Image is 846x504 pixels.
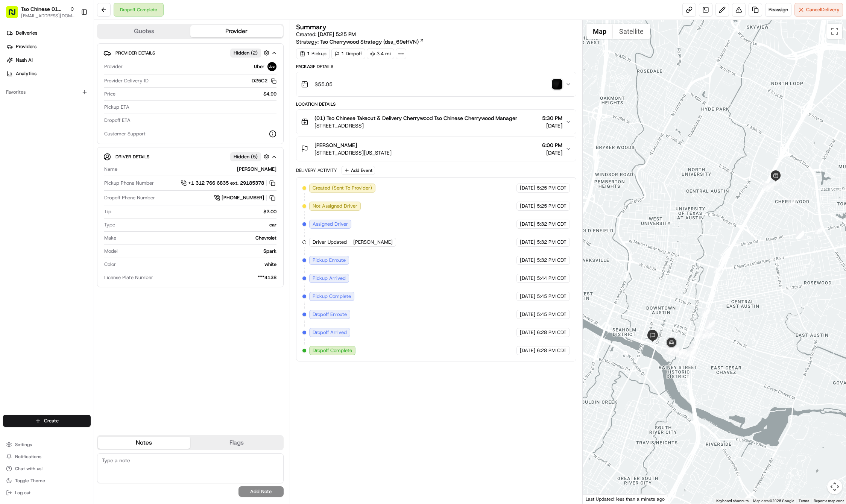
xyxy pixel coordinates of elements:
span: Uber [254,63,264,70]
span: Dropoff Arrived [313,329,347,336]
span: [EMAIL_ADDRESS][DOMAIN_NAME] [21,13,75,19]
div: Strategy: [296,38,424,46]
span: Dropoff Phone Number [104,194,155,201]
span: Nash AI [16,57,33,64]
span: 5:45 PM CDT [537,293,567,300]
span: Pickup ETA [104,104,129,111]
span: [DATE] [520,311,535,318]
span: [DATE] [520,329,535,336]
div: 17 [694,331,702,339]
span: Name [104,166,117,173]
div: 5 [815,226,823,234]
div: car [118,222,276,228]
div: 3 [796,231,804,239]
span: [STREET_ADDRESS][US_STATE] [314,149,392,156]
span: [DATE] [520,275,535,282]
div: 9 [763,183,772,191]
img: uber-new-logo.jpeg [267,62,276,71]
button: Toggle Theme [3,475,91,486]
div: 12 [702,308,710,316]
button: Driver DetailsHidden (5) [103,150,277,163]
button: Flags [190,437,283,449]
span: [PERSON_NAME] [353,239,393,246]
span: Provider Delivery ID [104,77,149,84]
div: 11 [714,265,722,273]
span: Driver Updated [313,239,347,246]
span: Created (Sent To Provider) [313,185,372,191]
div: Location Details [296,101,577,107]
span: Model [104,248,118,255]
button: CancelDelivery [794,3,843,17]
div: Package Details [296,64,577,70]
button: $55.05photo_proof_of_delivery image [296,72,576,96]
span: 5:30 PM [542,114,562,122]
a: Tso Cherrywood Strategy (dss_69eHVN) [320,38,424,46]
div: 18 [689,344,697,352]
span: Customer Support [104,131,146,137]
div: 4 [796,231,804,239]
button: (01) Tso Chinese Takeout & Delivery Cherrywood Tso Chinese Cherrywood Manager[STREET_ADDRESS]5:30... [296,110,576,134]
span: Created: [296,30,356,38]
span: Provider [104,63,123,70]
button: Keyboard shortcuts [716,498,749,504]
span: Chat with us! [15,466,43,472]
button: Show street map [586,24,613,39]
span: License Plate Number [104,274,153,281]
button: Reassign [765,3,791,17]
span: $4.99 [263,91,276,97]
button: Map camera controls [827,479,842,494]
span: Pickup Phone Number [104,180,154,187]
button: +1 312 766 6835 ext. 29185378 [181,179,276,187]
span: 5:25 PM CDT [537,185,567,191]
span: Hidden ( 2 ) [234,50,258,56]
span: [DATE] 5:25 PM [318,31,356,38]
span: Create [44,417,59,424]
span: 6:00 PM [542,141,562,149]
button: Chat with us! [3,463,91,474]
button: D25C2 [252,77,276,84]
img: photo_proof_of_delivery image [552,79,562,90]
button: Log out [3,487,91,498]
div: white [119,261,276,268]
button: [PERSON_NAME][STREET_ADDRESS][US_STATE]6:00 PM[DATE] [296,137,576,161]
span: Toggle Theme [15,478,45,484]
span: Map data ©2025 Google [753,499,794,503]
button: Notifications [3,451,91,462]
span: Tso Chinese 01 Cherrywood [21,5,67,13]
span: Analytics [16,70,36,77]
button: Toggle fullscreen view [827,24,842,39]
span: 5:32 PM CDT [537,239,567,246]
span: Providers [16,43,36,50]
span: [DATE] [520,257,535,264]
button: Show satellite imagery [613,24,650,39]
span: Settings [15,442,32,448]
div: 14 [706,320,715,328]
span: Log out [15,490,30,496]
button: Create [3,415,91,427]
span: Pickup Arrived [313,275,346,282]
span: [STREET_ADDRESS] [314,122,517,129]
a: Open this area in Google Maps (opens a new window) [585,494,609,504]
span: Deliveries [16,30,37,36]
span: Driver Details [115,154,149,160]
button: Settings [3,439,91,450]
a: Terms (opens in new tab) [799,499,809,503]
span: [DATE] [542,122,562,129]
span: Notifications [15,454,41,460]
div: 3.4 mi [367,49,394,59]
button: Provider [190,25,283,37]
div: Chevrolet [119,235,276,241]
div: 15 [706,330,714,339]
span: $55.05 [314,80,333,88]
span: Tip [104,208,111,215]
button: Hidden (2) [230,48,271,58]
button: [PHONE_NUMBER] [214,194,276,202]
span: 5:32 PM CDT [537,221,567,228]
span: Dropoff Enroute [313,311,347,318]
span: Color [104,261,116,268]
span: Hidden ( 5 ) [234,153,258,160]
button: Provider DetailsHidden (2) [103,47,277,59]
div: [PERSON_NAME] [120,166,276,173]
a: Providers [3,41,94,53]
div: 1 Pickup [296,49,330,59]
